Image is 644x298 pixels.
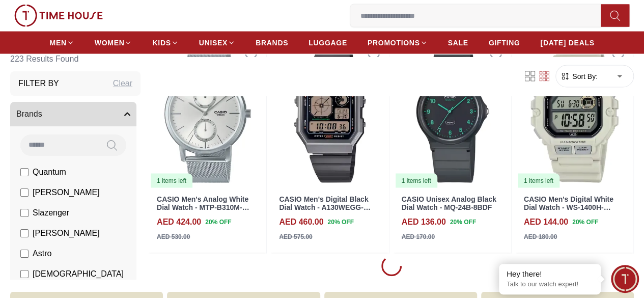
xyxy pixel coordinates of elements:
a: CASIO Unisex Analog Black Dial Watch - MQ-24B-8BDF1 items left [394,41,511,189]
span: Slazenger [33,207,69,219]
img: CASIO Men's Analog White Dial Watch - MTP-B310M-7AVDF [149,41,266,189]
div: AED 170.00 [402,232,435,241]
input: [DEMOGRAPHIC_DATA] [20,270,29,278]
h6: 223 Results Found [10,47,141,71]
button: Brands [10,102,136,126]
div: AED 575.00 [279,232,312,241]
a: PROMOTIONS [368,34,428,52]
span: Brands [16,108,42,120]
a: SALE [448,34,468,52]
h4: AED 136.00 [402,216,446,228]
span: [PERSON_NAME] [33,227,100,239]
div: AED 180.00 [524,232,557,241]
a: KIDS [152,34,178,52]
h4: AED 424.00 [157,216,201,228]
span: GIFTING [489,38,520,48]
p: Talk to our watch expert! [507,280,593,289]
a: BRANDS [256,34,288,52]
h4: AED 144.00 [524,216,568,228]
a: UNISEX [199,34,235,52]
div: Clear [113,77,132,90]
span: Sort By: [570,71,598,82]
span: 20 % OFF [327,218,353,227]
span: [PERSON_NAME] [33,186,100,199]
div: Chat Widget [611,265,639,293]
a: WOMEN [95,34,132,52]
h3: Filter By [18,77,59,90]
input: Astro [20,250,29,258]
a: CASIO Men's Digital White Dial Watch - WS-1400H-8AVDF [524,195,613,221]
span: BRANDS [256,38,288,48]
div: AED 530.00 [157,232,190,241]
a: [DATE] DEALS [540,34,594,52]
span: 20 % OFF [205,218,231,227]
h4: AED 460.00 [279,216,323,228]
img: ... [14,5,103,27]
a: GIFTING [489,34,520,52]
a: CASIO Unisex Analog Black Dial Watch - MQ-24B-8BDF [402,195,496,212]
img: CASIO Men's Digital White Dial Watch - WS-1400H-8AVDF [516,41,633,189]
a: LUGGAGE [309,34,347,52]
input: [PERSON_NAME] [20,188,29,197]
input: [PERSON_NAME] [20,229,29,237]
span: Astro [33,248,51,260]
div: 1 items left [151,174,192,188]
a: MEN [50,34,74,52]
span: [DEMOGRAPHIC_DATA] [33,268,124,280]
span: KIDS [152,38,171,48]
span: LUGGAGE [309,38,347,48]
span: [DATE] DEALS [540,38,594,48]
a: CASIO Men's Analog White Dial Watch - MTP-B310M-7AVDF [157,195,249,221]
span: PROMOTIONS [368,38,420,48]
div: 1 items left [396,174,437,188]
a: CASIO Men's Digital White Dial Watch - WS-1400H-8AVDF1 items left [516,41,633,189]
span: SALE [448,38,468,48]
img: CASIO Unisex Analog Black Dial Watch - MQ-24B-8BDF [394,41,511,189]
input: Quantum [20,168,29,176]
img: CASIO Men's Digital Black Dial Watch - A130WEGG-1ADF [271,41,388,189]
a: CASIO Men's Analog White Dial Watch - MTP-B310M-7AVDF1 items left [149,41,266,189]
span: UNISEX [199,38,228,48]
span: 20 % OFF [450,218,476,227]
button: Sort By: [560,71,598,82]
span: MEN [50,38,67,48]
a: CASIO Men's Digital Black Dial Watch - A130WEGG-1ADF [279,195,370,221]
span: Quantum [33,166,66,178]
input: Slazenger [20,209,29,217]
div: 1 items left [518,174,559,188]
span: WOMEN [95,38,125,48]
div: Hey there! [507,269,593,279]
span: 20 % OFF [572,218,598,227]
